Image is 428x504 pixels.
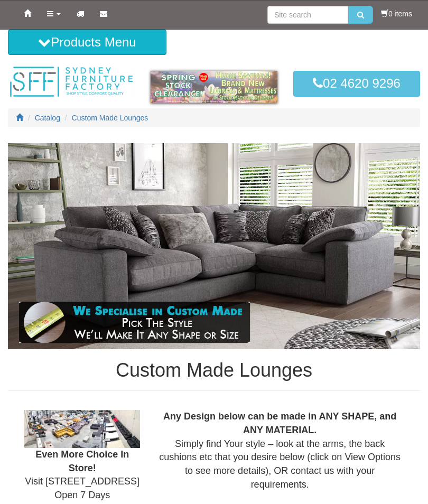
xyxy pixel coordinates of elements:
[16,410,148,502] div: Visit [STREET_ADDRESS] Open 7 Days
[267,6,348,24] input: Site search
[151,71,277,102] img: spring-sale.gif
[8,66,135,98] img: Sydney Furniture Factory
[163,411,396,435] b: Any Design below can be made in ANY SHAPE, and ANY MATERIAL.
[148,410,412,491] div: Simply find Your style – look at the arms, the back cushions etc that you desire below (click on ...
[35,114,60,122] a: Catalog
[293,71,420,96] a: 02 4620 9296
[72,114,148,122] a: Custom Made Lounges
[35,449,129,473] b: Even More Choice In Store!
[8,360,420,381] h1: Custom Made Lounges
[8,143,420,349] img: Custom Made Lounges
[8,30,166,55] button: Products Menu
[381,8,412,19] li: 0 items
[24,410,140,448] img: Showroom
